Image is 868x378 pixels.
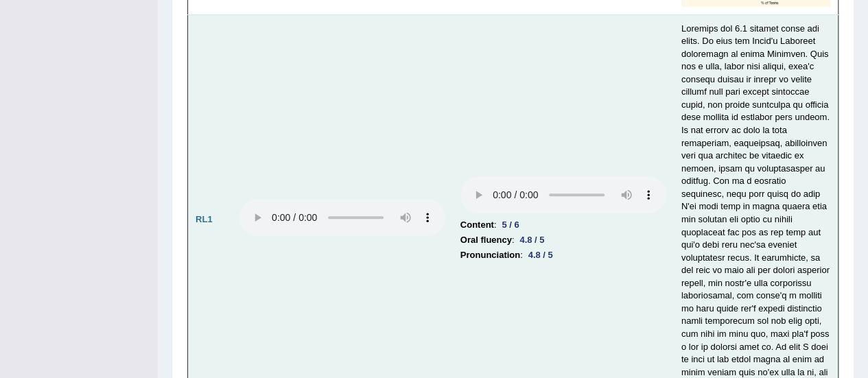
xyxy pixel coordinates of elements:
div: 5 / 6 [496,217,524,232]
li: : [460,248,666,263]
li: : [460,233,666,248]
div: 4.8 / 5 [523,248,559,262]
div: 4.8 / 5 [514,233,550,247]
li: : [460,217,666,233]
b: Pronunciation [460,248,520,263]
b: Content [460,217,494,233]
b: Oral fluency [460,233,512,248]
b: RL1 [196,214,213,224]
